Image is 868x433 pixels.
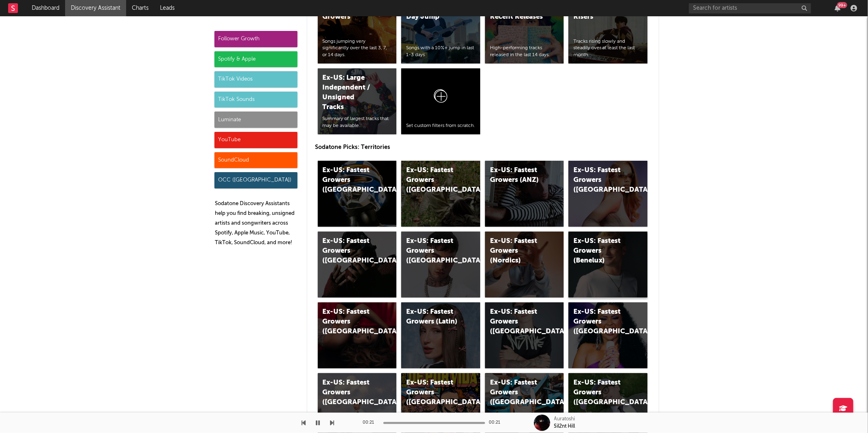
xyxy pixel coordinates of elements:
[490,236,545,266] div: Ex-US: Fastest Growers (Nordics)
[406,45,475,59] div: Songs with a 10%+ jump in last 1-3 days.
[323,116,392,129] div: Summary of largest tracks that may be available.
[573,166,629,195] div: Ex-US: Fastest Growers ([GEOGRAPHIC_DATA])
[406,236,461,266] div: Ex-US: Fastest Growers ([GEOGRAPHIC_DATA])
[214,51,297,68] div: Spotify & Apple
[554,416,575,423] div: Auratoshi
[573,307,629,337] div: Ex-US: Fastest Growers ([GEOGRAPHIC_DATA])
[315,142,651,152] p: Sodatone Picks: Territories
[490,166,545,185] div: Ex-US: Fastest Growers (ANZ)
[318,302,397,368] a: Ex-US: Fastest Growers ([GEOGRAPHIC_DATA])
[214,152,297,168] div: SoundCloud
[485,161,564,227] a: Ex-US: Fastest Growers (ANZ)
[214,132,297,148] div: YouTube
[214,31,297,47] div: Follower Growth
[401,161,480,227] a: Ex-US: Fastest Growers ([GEOGRAPHIC_DATA])
[406,378,461,407] div: Ex-US: Fastest Growers ([GEOGRAPHIC_DATA])
[568,232,647,297] a: Ex-US: Fastest Growers (Benelux)
[835,5,840,11] button: 99+
[401,68,480,134] a: Set custom filters from scratch.
[214,92,297,108] div: TikTok Sounds
[485,302,564,368] a: Ex-US: Fastest Growers ([GEOGRAPHIC_DATA])
[318,232,397,297] a: Ex-US: Fastest Growers ([GEOGRAPHIC_DATA])
[318,68,397,134] a: Ex-US: Large Independent / Unsigned TracksSummary of largest tracks that may be available.
[406,122,475,129] div: Set custom filters from scratch.
[485,232,564,297] a: Ex-US: Fastest Growers (Nordics)
[489,418,505,428] div: 00:21
[318,161,397,227] a: Ex-US: Fastest Growers ([GEOGRAPHIC_DATA])
[568,302,647,368] a: Ex-US: Fastest Growers ([GEOGRAPHIC_DATA])
[490,378,545,407] div: Ex-US: Fastest Growers ([GEOGRAPHIC_DATA]/[GEOGRAPHIC_DATA])
[323,38,392,59] div: Songs jumping very significantly over the last 3, 7, or 14 days.
[490,307,545,337] div: Ex-US: Fastest Growers ([GEOGRAPHIC_DATA])
[573,38,643,59] div: Tracks rising slowly and steadily over at least the last month.
[215,199,297,248] p: Sodatone Discovery Assistants help you find breaking, unsigned artists and songwriters across Spo...
[406,307,461,327] div: Ex-US: Fastest Growers (Latin)
[573,236,629,266] div: Ex-US: Fastest Growers (Benelux)
[323,236,378,266] div: Ex-US: Fastest Growers ([GEOGRAPHIC_DATA])
[214,112,297,128] div: Luminate
[689,3,811,13] input: Search for artists
[573,378,629,407] div: Ex-US: Fastest Growers ([GEOGRAPHIC_DATA])
[837,2,847,8] div: 99 +
[214,71,297,87] div: TikTok Videos
[323,73,378,112] div: Ex-US: Large Independent / Unsigned Tracks
[323,166,378,195] div: Ex-US: Fastest Growers ([GEOGRAPHIC_DATA])
[554,423,575,430] div: Sil2nt Hill
[568,161,647,227] a: Ex-US: Fastest Growers ([GEOGRAPHIC_DATA])
[401,232,480,297] a: Ex-US: Fastest Growers ([GEOGRAPHIC_DATA])
[406,166,461,195] div: Ex-US: Fastest Growers ([GEOGRAPHIC_DATA])
[323,378,378,407] div: Ex-US: Fastest Growers ([GEOGRAPHIC_DATA])
[323,307,378,337] div: Ex-US: Fastest Growers ([GEOGRAPHIC_DATA])
[490,45,559,59] div: High-performing tracks released in the last 14 days.
[401,302,480,368] a: Ex-US: Fastest Growers (Latin)
[214,172,297,188] div: OCC ([GEOGRAPHIC_DATA])
[363,418,379,428] div: 00:21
